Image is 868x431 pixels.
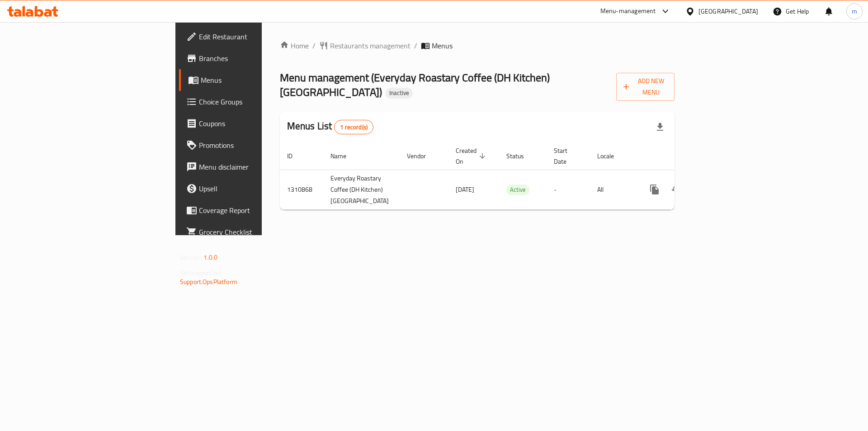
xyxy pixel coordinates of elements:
span: 1.0.0 [203,251,217,263]
div: [GEOGRAPHIC_DATA] [698,6,758,16]
div: Active [506,185,529,195]
a: Menus [179,69,321,91]
span: Upsell [199,183,313,194]
div: Total records count [334,120,373,134]
span: Grocery Checklist [199,227,313,237]
a: Support.OpsPlatform [180,276,237,288]
span: Menu disclaimer [199,161,313,172]
div: Menu-management [600,6,656,17]
span: Menu management ( Everyday Roastary Coffee (DH Kitchen) [GEOGRAPHIC_DATA] ) [280,67,550,102]
span: Promotions [199,140,313,151]
span: Menus [201,75,313,85]
div: Inactive [386,88,413,99]
a: Promotions [179,134,321,156]
li: / [414,40,417,51]
span: Inactive [386,89,413,97]
span: Vendor [407,151,438,161]
span: Restaurants management [330,40,410,51]
a: Upsell [179,178,321,199]
span: Branches [199,53,313,64]
div: Export file [649,116,671,138]
span: Start Date [554,145,579,167]
span: Version: [180,251,202,263]
span: m [852,6,857,16]
span: Add New Menu [623,76,667,98]
span: Coverage Report [199,205,313,216]
span: 1 record(s) [335,123,373,132]
nav: breadcrumb [280,40,675,51]
span: Status [506,151,536,161]
span: ID [287,151,304,161]
h2: Menus List [287,119,373,134]
a: Grocery Checklist [179,221,321,243]
td: Everyday Roastary Coffee (DH Kitchen) [GEOGRAPHIC_DATA] [323,170,400,209]
a: Coverage Report [179,199,321,221]
a: Restaurants management [319,40,410,51]
th: Actions [637,142,738,170]
span: Created On [456,145,488,167]
span: Name [330,151,358,161]
table: enhanced table [280,142,738,210]
button: more [644,179,665,200]
span: Coupons [199,118,313,129]
span: [DATE] [456,184,474,195]
span: Locale [597,151,626,161]
button: Change Status [665,179,687,200]
a: Menu disclaimer [179,156,321,178]
td: - [547,170,590,209]
span: Menus [432,40,453,51]
span: Get support on: [180,267,222,279]
span: Choice Groups [199,96,313,107]
td: All [590,170,637,209]
span: Active [506,185,529,195]
a: Branches [179,47,321,69]
span: Edit Restaurant [199,31,313,42]
a: Coupons [179,113,321,134]
button: Add New Menu [616,73,675,101]
a: Edit Restaurant [179,26,321,47]
a: Choice Groups [179,91,321,113]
